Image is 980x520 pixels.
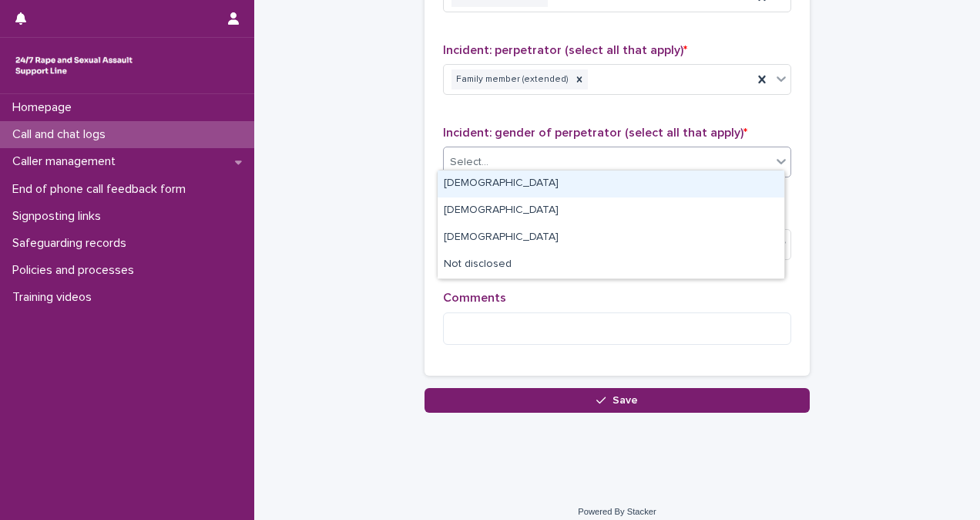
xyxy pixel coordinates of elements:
img: rhQMoQhaT3yELyF149Cw [12,50,136,81]
p: Call and chat logs [6,127,118,142]
span: Save [612,395,638,406]
p: Policies and processes [6,263,146,278]
div: Select... [450,154,488,171]
p: Homepage [6,100,84,115]
div: Not disclosed [438,252,784,279]
p: Signposting links [6,209,113,224]
span: Incident: perpetrator (select all that apply) [443,44,687,56]
span: Comments [443,292,506,304]
p: Safeguarding records [6,236,139,251]
button: Save [425,388,810,413]
div: Female [438,198,784,225]
div: Male [438,171,784,198]
p: Training videos [6,290,104,305]
a: Powered By Stacker [578,507,656,516]
p: Caller management [6,154,128,169]
p: End of phone call feedback form [6,182,198,197]
div: Non-binary [438,225,784,252]
span: Incident: gender of perpetrator (select all that apply) [443,127,747,139]
div: Family member (extended) [451,69,571,90]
